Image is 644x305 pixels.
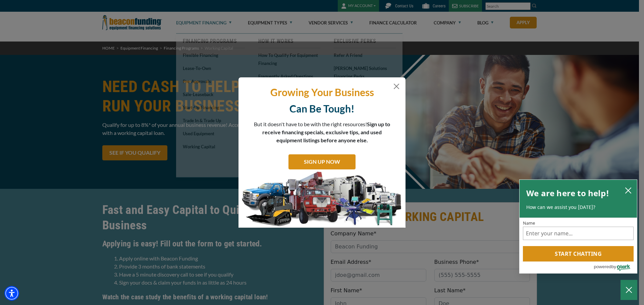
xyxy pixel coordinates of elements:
span: Sign up to receive financing specials, exclusive tips, and used equipment listings before anyone ... [262,121,390,143]
p: But it doesn't have to be with the right resources! [254,120,390,144]
input: Name [523,227,634,240]
button: Start chatting [523,246,634,261]
div: olark chatbox [519,179,637,274]
div: Accessibility Menu [4,286,19,301]
a: Powered by Olark [594,262,637,273]
p: How can we assist you [DATE]? [526,204,630,211]
button: Close [392,82,400,90]
label: Name [523,221,634,225]
img: SIGN UP NOW [238,171,406,228]
button: close chatbox [623,185,634,195]
h2: We are here to help! [526,186,609,200]
p: Growing Your Business [244,86,400,99]
span: by [611,262,616,271]
button: Close Chatbox [621,280,637,300]
p: Can Be Tough! [244,102,400,115]
span: powered [594,262,611,271]
a: SIGN UP NOW [288,154,356,169]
